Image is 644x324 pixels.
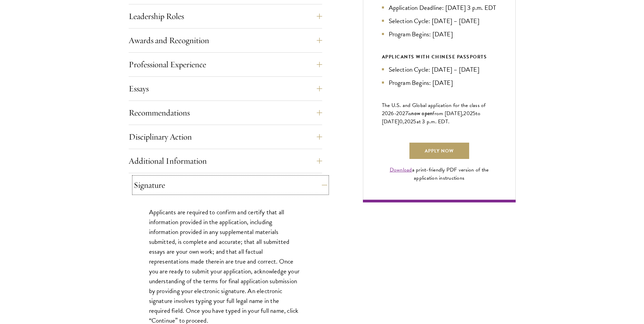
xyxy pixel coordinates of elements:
span: 5 [473,109,476,118]
button: Disciplinary Action [129,129,322,145]
span: The U.S. and Global application for the class of 202 [382,101,486,118]
li: Program Begins: [DATE] [382,29,497,39]
span: 6 [391,109,394,118]
button: Awards and Recognition [129,32,322,49]
button: Recommendations [129,105,322,121]
button: Additional Information [129,153,322,169]
span: 5 [413,118,416,126]
span: 0 [399,118,403,126]
li: Program Begins: [DATE] [382,78,497,88]
button: Signature [134,177,327,193]
button: Essays [129,80,322,97]
a: Download [390,166,412,174]
li: Selection Cycle: [DATE] – [DATE] [382,16,497,26]
div: a print-friendly PDF version of the application instructions [382,166,497,182]
li: Selection Cycle: [DATE] – [DATE] [382,65,497,74]
span: from [DATE], [433,109,463,118]
a: Apply Now [409,143,469,159]
span: , [403,118,404,126]
span: -202 [394,109,405,118]
span: 202 [463,109,473,118]
span: to [DATE] [382,109,480,126]
button: Leadership Roles [129,8,322,24]
span: at 3 p.m. EDT. [417,118,450,126]
button: Professional Experience [129,56,322,73]
li: Application Deadline: [DATE] 3 p.m. EDT [382,3,497,13]
span: now open [411,109,433,117]
span: is [408,109,411,118]
div: APPLICANTS WITH CHINESE PASSPORTS [382,53,497,61]
span: 202 [404,118,413,126]
span: 7 [405,109,408,118]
